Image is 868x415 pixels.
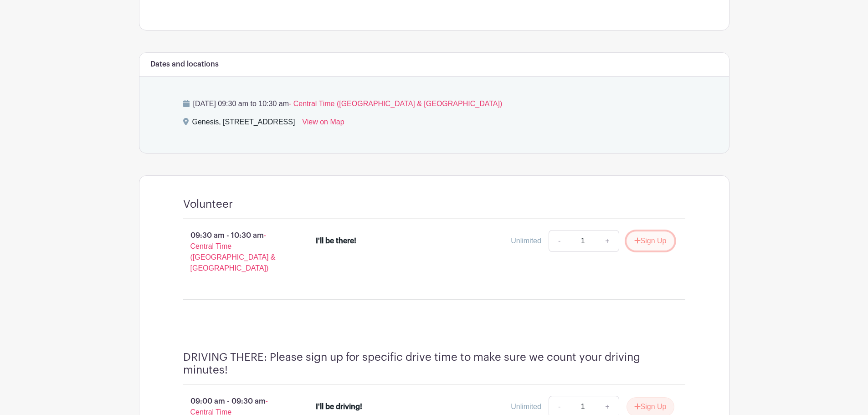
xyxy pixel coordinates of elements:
a: View on Map [302,117,344,131]
h6: Dates and locations [150,60,219,69]
button: Sign Up [627,231,674,251]
p: [DATE] 09:30 am to 10:30 am [183,98,685,109]
a: + [596,230,619,252]
div: Unlimited [511,236,541,246]
p: 09:30 am - 10:30 am [169,226,302,277]
div: I'll be driving! [316,401,362,412]
span: - Central Time ([GEOGRAPHIC_DATA] & [GEOGRAPHIC_DATA]) [190,231,276,272]
h4: Volunteer [183,198,233,211]
a: - [549,230,570,252]
h4: DRIVING THERE: Please sign up for specific drive time to make sure we count your driving minutes! [183,351,685,377]
span: - Central Time ([GEOGRAPHIC_DATA] & [GEOGRAPHIC_DATA]) [289,100,502,108]
div: I'll be there! [316,236,356,246]
div: Unlimited [511,401,541,412]
div: Genesis, [STREET_ADDRESS] [192,117,295,131]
